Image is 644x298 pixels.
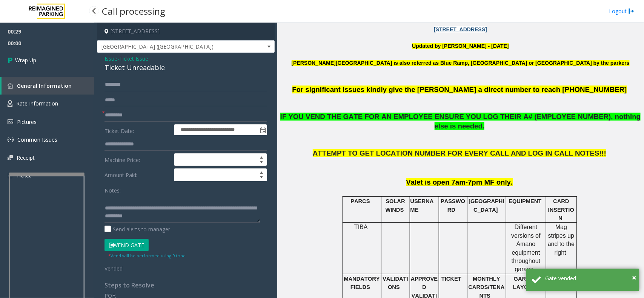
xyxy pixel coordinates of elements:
label: Send alerts to manager [105,225,170,233]
span: VALIDATIONS [383,276,408,290]
img: 'icon' [8,155,13,160]
h4: [STREET_ADDRESS] [97,23,275,40]
span: Increase value [256,154,267,160]
span: Different versions of Amano equipment throughout garage [511,224,540,272]
img: logout [629,7,635,15]
span: Issue [105,55,117,63]
span: For significant issues kindly give the [PERSON_NAME] a direct number to reach [PHONE_NUMBER] [292,86,627,93]
img: 'icon' [8,83,13,89]
span: Wrap Up [15,56,36,64]
a: Logout [609,7,635,15]
span: [GEOGRAPHIC_DATA] ([GEOGRAPHIC_DATA]) [97,41,239,53]
small: Vend will be performed using 9 tone [108,253,186,258]
span: Increase value [256,169,267,175]
span: CARD INSERTION [548,198,574,221]
span: Valet is open 7am-7pm MF only. [406,178,513,186]
span: SOLAR WINDS [386,198,405,212]
img: 'icon' [8,119,13,124]
span: MANDATORY FIELDS [344,276,380,290]
span: Decrease value [256,175,267,181]
span: GARAGE LAYOUT [513,276,538,290]
label: Machine Price: [103,153,172,166]
div: Gate vended [545,274,634,282]
div: Ticket Unreadable [105,63,267,73]
span: Decrease value [256,160,267,166]
a: [STREET_ADDRESS] [434,26,487,32]
span: TIBA [354,224,368,230]
span: Mag stripes up and to the right [548,224,575,255]
label: Notes: [105,184,121,194]
span: Receipt [17,154,35,161]
span: - [117,55,148,62]
span: Ticket Issue [119,55,148,63]
span: [GEOGRAPHIC_DATA] [469,198,504,212]
span: PARCS [350,198,370,204]
span: Rate Information [16,100,58,107]
span: Toggle popup [258,125,267,135]
img: 'icon' [8,100,12,107]
span: PASSWORD [441,198,465,212]
span: Ticket [16,172,31,179]
button: Close [632,272,636,283]
span: TICKET [441,276,461,282]
img: 'icon' [8,172,12,179]
span: Vended [105,265,123,272]
img: 'icon' [8,137,14,143]
span: ATTEMPT TO GET LOCATION NUMBER FOR EVERY CALL AND LOG IN CALL NOTES!!! [313,149,606,157]
font: Updated by [PERSON_NAME] - [DATE] [412,43,509,49]
span: IF YOU VEND THE GATE FOR AN EMPLOYEE ENSURE YOU LOG THEIR A# (EMPLOYEE NUMBER), nothing else is n... [280,113,641,130]
span: × [632,272,636,283]
span: USERNAME [410,198,434,212]
span: EQUIPMENT [509,198,542,204]
h4: Steps to Resolve [105,282,267,289]
span: . [534,266,535,272]
b: [PERSON_NAME][GEOGRAPHIC_DATA] is also referred as Blue Ramp, [GEOGRAPHIC_DATA] or [GEOGRAPHIC_DA... [292,60,630,66]
span: Common Issues [17,136,57,143]
label: Ticket Date: [103,124,172,136]
h3: Call processing [98,2,169,20]
span: . [483,122,484,130]
span: General Information [17,82,72,89]
button: Vend Gate [105,239,149,252]
label: Amount Paid: [103,168,172,181]
span: Pictures [17,118,37,125]
a: General Information [2,77,94,95]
